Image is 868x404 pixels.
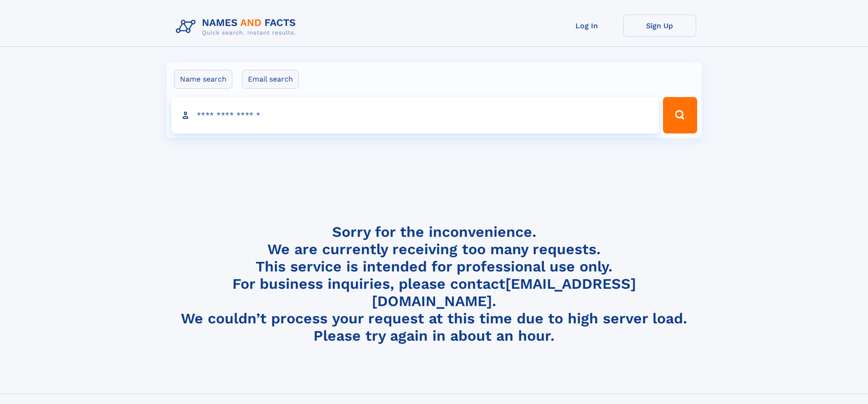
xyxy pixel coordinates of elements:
[242,70,299,89] label: Email search
[623,15,696,37] a: Sign Up
[172,223,696,345] h4: Sorry for the inconvenience. We are currently receiving too many requests. This service is intend...
[174,70,232,89] label: Name search
[663,97,697,133] button: Search Button
[171,97,659,133] input: search input
[172,15,303,39] img: Logo Names and Facts
[372,275,636,310] a: [EMAIL_ADDRESS][DOMAIN_NAME]
[550,15,623,37] a: Log In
